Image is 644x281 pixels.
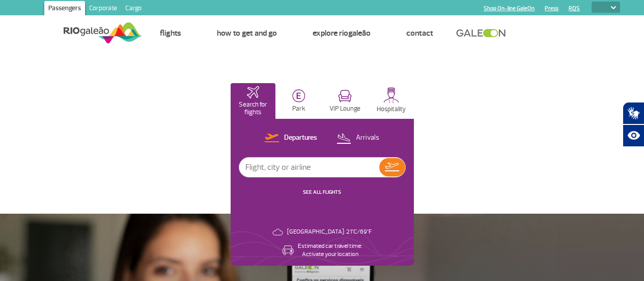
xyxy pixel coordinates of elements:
button: VIP Lounge [323,83,368,119]
a: Cargo [121,1,146,17]
img: carParkingHome.svg [292,89,305,103]
img: airplaneHomeActive.svg [247,86,259,98]
a: Flights [160,28,181,38]
p: Hospitality [377,106,406,113]
a: RQS [569,5,580,12]
a: Passengers [44,1,85,17]
a: Corporate [85,1,121,17]
p: Estimated car travel time: Activate your location [298,242,362,259]
button: Abrir tradutor de língua de sinais. [623,102,644,124]
button: Search for flights [231,83,276,119]
a: Press [545,5,558,12]
a: SEE ALL FLIGHTS [303,189,341,195]
a: Explore RIOgaleão [313,28,371,38]
div: Plugin de acessibilidade da Hand Talk. [623,102,644,147]
button: SEE ALL FLIGHTS [300,188,344,196]
img: hospitality.svg [383,87,399,103]
input: Flight, city or airline [239,158,379,177]
p: VIP Lounge [329,105,360,113]
button: Hospitality [369,83,414,119]
button: Abrir recursos assistivos. [623,124,644,147]
p: Departures [284,133,317,143]
button: Departures [262,132,320,145]
a: How to get and go [217,28,277,38]
p: Park [292,105,305,113]
button: Park [276,83,322,119]
p: Search for flights [236,101,271,116]
img: vipRoom.svg [338,90,352,103]
a: Shop On-line GaleOn [484,5,535,12]
button: Arrivals [333,132,382,145]
p: Arrivals [356,133,379,143]
p: [GEOGRAPHIC_DATA]: 21°C/69°F [287,228,372,236]
a: Contact [406,28,433,38]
